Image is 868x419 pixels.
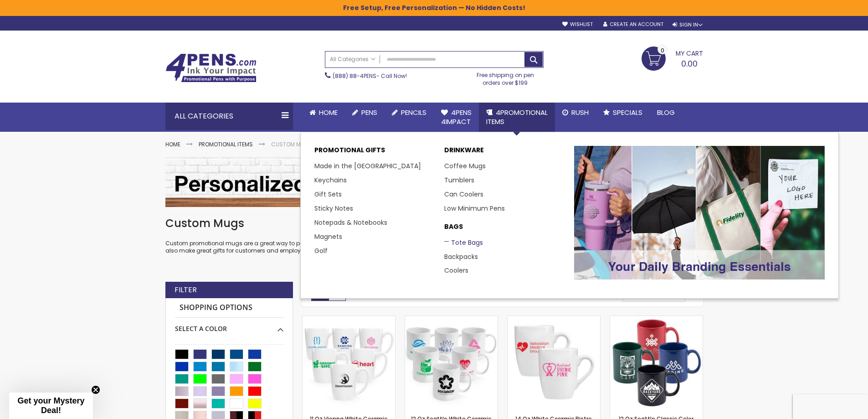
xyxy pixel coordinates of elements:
[444,204,505,213] a: Low Minimum Pens
[175,285,197,295] strong: Filter
[555,103,596,123] a: Rush
[444,252,478,261] a: Backpacks
[333,72,407,80] span: - Call Now!
[175,318,283,333] div: Select A Color
[673,21,703,28] div: Sign In
[303,316,395,409] img: 11 Oz Vienna White Ceramic Bistro Mug
[165,157,703,207] img: Custom Mugs
[508,316,600,409] img: 14 Oz White Ceramic Bistro Mug
[610,316,703,409] img: 12 Oz Seattle Classic Color Ceramic Mug
[302,103,345,123] a: Home
[330,56,375,63] span: All Categories
[271,140,313,148] strong: Custom Mugs
[657,108,675,117] span: Blog
[314,204,353,213] a: Sticky Notes
[444,222,565,236] a: BAGS
[314,190,342,199] a: Gift Sets
[571,108,589,117] span: Rush
[444,238,483,247] a: Tote Bags
[467,68,544,86] div: Free shipping on pen orders over $199
[642,47,703,69] a: 0.00 0
[650,103,682,123] a: Blog
[314,232,342,241] a: Magnets
[314,176,347,185] a: Keychains
[596,103,650,123] a: Specials
[681,58,698,69] span: 0.00
[91,385,100,394] button: Close teaser
[444,146,565,159] a: DRINKWARE
[441,108,472,126] span: 4Pens 4impact
[314,246,328,255] a: Golf
[793,394,868,419] iframe: Google Customer Reviews
[333,72,376,80] a: (888) 88-4PENS
[405,316,498,409] img: 12 Oz Seattle White Ceramic Mug
[325,52,380,67] a: All Categories
[17,396,84,415] span: Get your Mystery Deal!
[314,218,387,227] a: Notepads & Notebooks
[165,140,180,148] a: Home
[385,103,434,123] a: Pencils
[9,393,93,419] div: Get your Mystery Deal!Close teaser
[444,266,468,275] a: Coolers
[405,316,498,323] a: 12 Oz Seattle White Ceramic Mug
[361,108,377,117] span: Pens
[479,103,555,132] a: 4PROMOTIONALITEMS
[486,108,548,126] span: 4PROMOTIONAL ITEMS
[165,240,703,254] p: Custom promotional mugs are a great way to promote your business, product, or service. Not only d...
[401,108,426,117] span: Pencils
[199,140,253,148] a: Promotional Items
[613,108,642,117] span: Specials
[434,103,479,132] a: 4Pens4impact
[610,316,703,323] a: 12 Oz Seattle Classic Color Ceramic Mug
[661,46,664,55] span: 0
[319,108,338,117] span: Home
[314,146,435,159] p: Promotional Gifts
[175,298,283,318] strong: Shopping Options
[444,190,483,199] a: Can Coolers
[508,316,600,323] a: 14 Oz White Ceramic Bistro Mug
[345,103,385,123] a: Pens
[603,21,663,28] a: Create an Account
[574,146,825,279] img: Promotional-Pens
[314,161,421,171] a: Made in the [GEOGRAPHIC_DATA]
[444,176,474,185] a: Tumblers
[303,316,395,323] a: 11 Oz Vienna White Ceramic Bistro Mug
[165,103,293,130] div: All Categories
[165,53,257,83] img: 4Pens Custom Pens and Promotional Products
[562,21,593,28] a: Wishlist
[444,161,486,171] a: Coffee Mugs
[165,216,703,231] h1: Custom Mugs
